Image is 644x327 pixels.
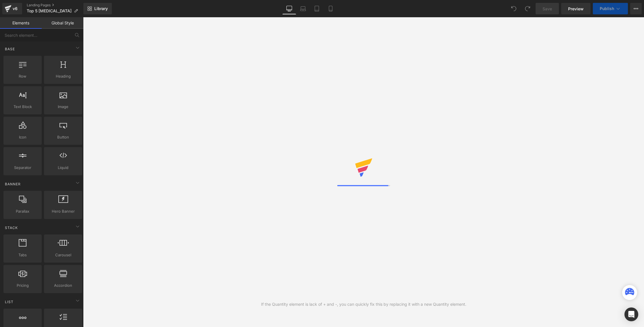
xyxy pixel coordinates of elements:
[624,307,638,321] div: Open Intercom Messenger
[83,3,112,14] a: New Library
[5,73,40,79] span: Row
[42,17,83,29] a: Global Style
[543,6,552,12] span: Save
[46,208,80,214] span: Hero Banner
[5,165,40,171] span: Separator
[5,104,40,110] span: Text Block
[568,6,584,12] span: Preview
[4,299,14,305] span: List
[5,282,40,288] span: Pricing
[296,3,310,14] a: Laptop
[324,3,338,14] a: Mobile
[5,134,40,140] span: Icon
[27,3,83,7] a: Landing Pages
[46,165,80,171] span: Liquid
[282,3,296,14] a: Desktop
[4,46,16,52] span: Base
[46,104,80,110] span: Image
[46,134,80,140] span: Button
[94,6,108,11] span: Library
[46,282,80,288] span: Accordion
[261,301,466,307] div: If the Quantity element is lack of + and -, you can quickly fix this by replacing it with a new Q...
[46,252,80,258] span: Carousel
[11,5,19,12] div: v6
[600,6,614,11] span: Publish
[5,252,40,258] span: Tabs
[561,3,591,14] a: Preview
[5,208,40,214] span: Parallax
[508,3,520,14] button: Undo
[27,9,72,13] span: Top 5 [MEDICAL_DATA]
[2,3,22,14] a: v6
[630,3,642,14] button: More
[46,73,80,79] span: Heading
[4,181,21,187] span: Banner
[522,3,533,14] button: Redo
[593,3,628,14] button: Publish
[310,3,324,14] a: Tablet
[4,225,18,230] span: Stack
